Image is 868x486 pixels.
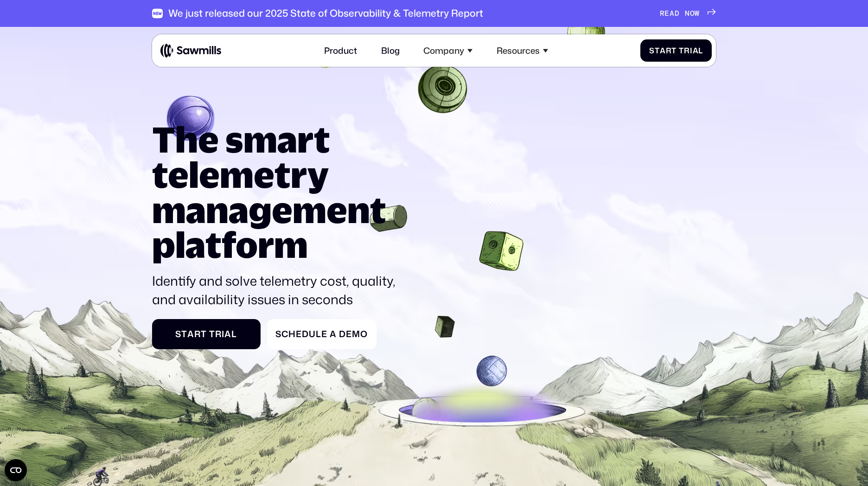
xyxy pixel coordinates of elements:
span: r [666,46,672,55]
a: StartTrial [152,319,261,349]
span: a [660,46,666,55]
button: Open CMP widget [5,459,27,481]
span: A [670,9,675,18]
span: T [209,329,215,339]
span: u [309,329,316,339]
a: ScheduleaDemo [267,319,377,349]
span: D [675,9,680,18]
span: e [321,329,327,339]
span: e [296,329,302,339]
span: t [181,329,187,339]
span: l [698,46,703,55]
h1: The smart telemetry management platform [152,121,404,262]
span: l [316,329,321,339]
span: D [339,329,346,339]
span: i [222,329,224,339]
span: i [690,46,693,55]
span: m [352,329,360,339]
span: a [330,329,337,339]
span: d [302,329,309,339]
span: S [175,329,181,339]
span: S [649,46,655,55]
span: E [664,9,670,18]
span: t [655,46,660,55]
div: Resources [490,39,555,63]
a: READNOW [660,9,716,18]
span: r [684,46,690,55]
span: r [194,329,201,339]
span: a [224,329,231,339]
span: O [690,9,695,18]
div: Company [423,45,464,56]
span: t [201,329,207,339]
span: W [695,9,700,18]
span: r [215,329,222,339]
span: T [679,46,684,55]
a: Blog [375,39,406,63]
div: Company [417,39,479,63]
a: StartTrial [640,39,712,62]
a: Product [318,39,364,63]
span: t [671,46,677,55]
span: S [275,329,281,339]
p: Identify and solve telemetry cost, quality, and availability issues in seconds [152,272,404,308]
span: a [187,329,194,339]
span: h [288,329,296,339]
span: R [660,9,665,18]
span: N [685,9,690,18]
div: Resources [497,45,540,56]
div: We just released our 2025 State of Observability & Telemetry Report [168,7,483,19]
span: o [360,329,368,339]
span: a [693,46,699,55]
span: c [281,329,288,339]
span: l [231,329,237,339]
span: e [346,329,352,339]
